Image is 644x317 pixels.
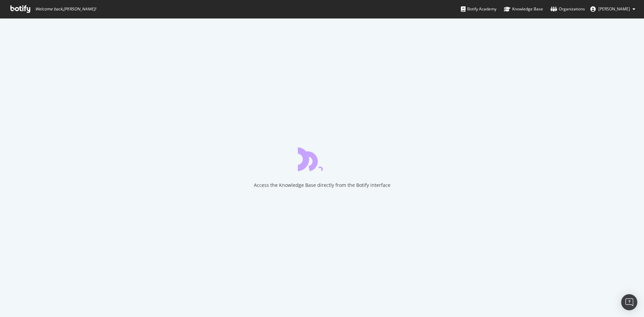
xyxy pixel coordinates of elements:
div: Access the Knowledge Base directly from the Botify interface [254,182,390,189]
span: Welcome back, [PERSON_NAME] ! [35,6,96,12]
div: animation [298,147,346,171]
div: Open Intercom Messenger [621,294,637,310]
div: Organizations [550,6,585,12]
div: Botify Academy [461,6,496,12]
div: Knowledge Base [504,6,543,12]
span: Roxana Stingu [598,6,630,12]
button: [PERSON_NAME] [585,4,641,14]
